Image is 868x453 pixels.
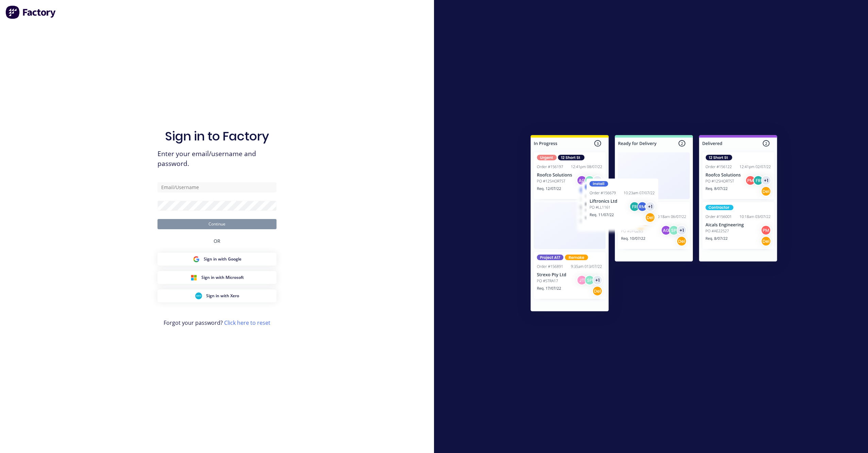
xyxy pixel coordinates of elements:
button: Microsoft Sign inSign in with Microsoft [157,271,277,284]
button: Continue [157,219,277,229]
div: OR [214,229,220,253]
img: Factory [5,5,56,19]
h1: Sign in to Factory [165,129,269,144]
img: Google Sign in [193,256,200,263]
span: Forgot your password? [164,319,270,327]
span: Enter your email/username and password. [157,149,277,169]
img: Xero Sign in [195,292,202,299]
span: Sign in with Xero [206,293,239,299]
input: Email/Username [157,182,277,192]
img: Sign in [516,121,792,328]
a: Click here to reset [224,319,270,326]
span: Sign in with Google [204,256,241,262]
img: Microsoft Sign in [190,274,197,281]
span: Sign in with Microsoft [201,274,244,281]
button: Xero Sign inSign in with Xero [157,289,277,302]
button: Google Sign inSign in with Google [157,253,277,266]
